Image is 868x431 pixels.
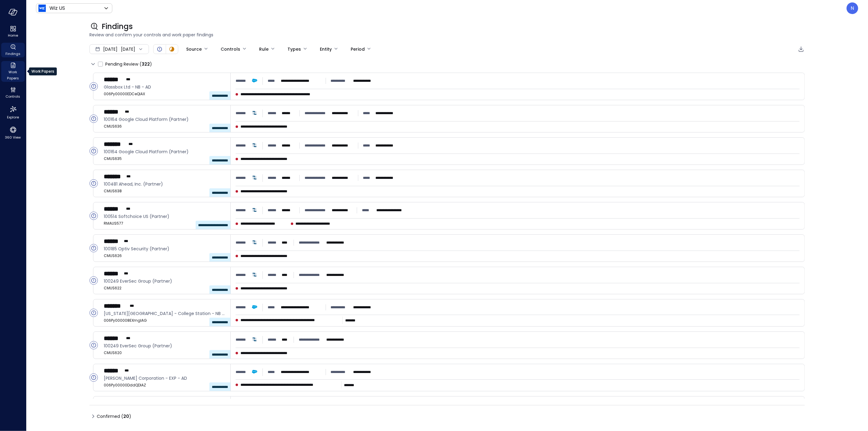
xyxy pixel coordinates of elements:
div: ( ) [121,413,131,420]
span: 100249 EverSec Group (Partner) [104,342,226,349]
span: Kimberly-Clark Corporation - EXP - AD [104,375,226,382]
p: N [851,5,854,12]
span: Explore [7,114,19,120]
div: In Progress [168,45,175,53]
div: Open [89,147,98,155]
span: Findings [102,22,133,31]
span: 006Py00000DddQDIAZ [104,382,226,388]
span: CMUS620 [104,350,226,356]
span: Controls [6,93,20,100]
div: Explore [1,104,25,121]
span: Confirmed [97,411,131,421]
span: 20 [123,413,129,419]
span: CMUS626 [104,253,226,259]
span: CMUS635 [104,156,226,162]
img: Icon [38,5,46,12]
div: Rule [259,44,269,54]
span: Home [8,32,18,38]
span: 100514 Softchoice US (Partner) [104,213,226,220]
div: Open [156,45,163,53]
span: Findings [5,51,20,57]
span: 100249 EverSec Group (Partner) [104,278,226,284]
span: 100164 Google Cloud Platform (Partner) [104,116,226,123]
div: Types [288,44,301,54]
span: 100185 Optiv Security (Partner) [104,245,226,252]
span: 100164 Google Cloud Platform (Partner) [104,148,226,155]
span: Glassbox Ltd - NB - AD [104,84,226,90]
div: Work Papers [29,67,57,75]
span: CMUS638 [104,188,226,194]
div: Open [89,82,98,91]
span: Work Papers [4,69,22,81]
span: CMUS636 [104,123,226,129]
div: 360 View [1,125,25,141]
div: Open [89,276,98,285]
div: Open [89,179,98,188]
div: ( ) [139,61,152,67]
span: 006Py00000EDCeQIAX [104,91,226,97]
div: Source [186,44,202,54]
span: Pending Review [105,59,152,69]
span: Texas A&M University - College Station - NB - CO | AD | ENS | SN [104,310,226,317]
div: Controls [1,85,25,100]
span: CMUS622 [104,285,226,291]
div: Open [89,114,98,123]
p: Wiz US [49,5,65,12]
div: Open [89,341,98,350]
span: 100481 Ahead, Inc. (Partner) [104,181,226,187]
span: 360 View [5,134,21,140]
span: Review and confirm your controls and work paper findings [89,31,805,38]
span: [DATE] [103,46,118,53]
div: Open [89,373,98,382]
span: 006Py000008EXmgIAG [104,317,226,324]
span: 322 [142,61,150,67]
div: Open [89,212,98,220]
div: Open [89,244,98,252]
div: Noa Turgeman [847,2,858,14]
div: Home [1,24,25,39]
div: Export to CSV [797,45,805,53]
div: Work Papers [1,61,25,82]
div: Period [351,44,365,54]
div: Controls [221,44,240,54]
div: Findings [1,43,25,57]
div: Open [89,309,98,317]
span: RMAUS577 [104,220,226,226]
div: Entity [320,44,332,54]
